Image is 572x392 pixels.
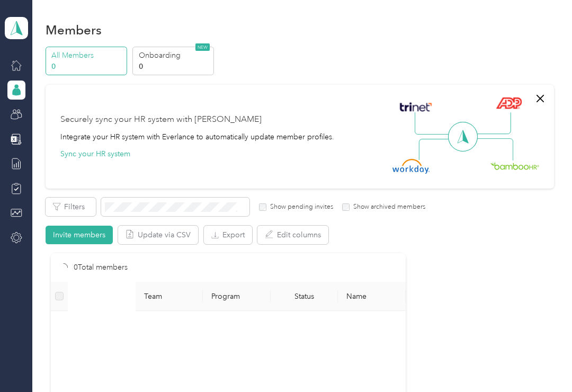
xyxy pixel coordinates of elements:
[51,50,123,61] p: All Members
[266,202,333,212] label: Show pending invites
[60,148,130,159] button: Sync your HR system
[397,100,434,114] img: Trinet
[350,202,425,212] label: Show archived members
[60,131,334,142] div: Integrate your HR system with Everlance to automatically update member profiles.
[338,282,406,311] th: Name
[139,61,211,72] p: 0
[203,282,271,311] th: Program
[118,226,198,244] button: Update via CSV
[418,138,455,160] img: Line Left Down
[139,50,211,61] p: Onboarding
[204,226,252,244] button: Export
[136,282,203,311] th: Team
[195,43,210,51] span: NEW
[60,113,262,126] div: Securely sync your HR system with [PERSON_NAME]
[46,24,102,35] h1: Members
[51,61,123,72] p: 0
[257,226,328,244] button: Edit columns
[74,262,128,273] p: 0 Total members
[46,198,96,216] button: Filters
[346,292,397,301] span: Name
[392,159,430,174] img: Workday
[46,226,113,244] button: Invite members
[490,162,539,170] img: BambooHR
[271,282,338,311] th: Status
[474,112,511,135] img: Line Right Up
[496,97,522,109] img: ADP
[415,112,452,135] img: Line Left Up
[513,333,572,392] iframe: Everlance-gr Chat Button Frame
[476,138,513,161] img: Line Right Down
